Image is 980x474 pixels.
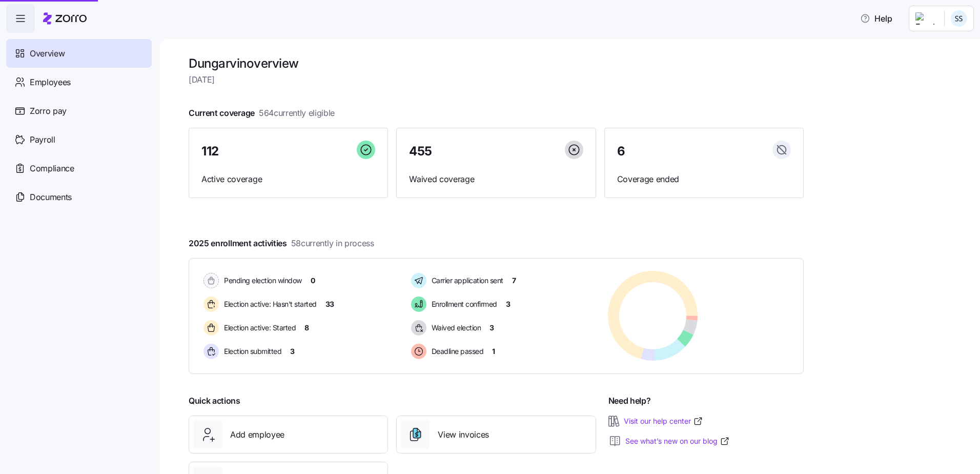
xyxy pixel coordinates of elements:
span: 0 [311,275,315,286]
a: Compliance [6,154,152,183]
a: Documents [6,183,152,211]
span: 455 [409,145,432,157]
a: Visit our help center [624,416,703,426]
span: 7 [512,275,516,286]
span: View invoices [438,428,489,441]
span: Waived coverage [409,173,583,186]
span: 112 [201,145,219,157]
span: 2025 enrollment activities [189,237,374,250]
span: [DATE] [189,73,804,86]
span: Help [860,12,892,25]
span: 6 [617,145,625,157]
span: Zorro pay [30,105,67,117]
a: See what’s new on our blog [625,436,730,446]
span: Current coverage [189,107,335,120]
span: Overview [30,47,65,60]
span: Waived election [428,323,481,333]
span: 3 [506,299,511,309]
span: Enrollment confirmed [428,299,497,309]
span: Documents [30,191,72,204]
span: Election active: Started [221,323,296,333]
span: Deadline passed [428,346,484,357]
img: Employer logo [915,12,936,25]
span: Coverage ended [617,173,791,186]
a: Employees [6,68,152,96]
button: Help [852,8,901,29]
span: Election active: Hasn't started [221,299,317,309]
span: Add employee [230,428,284,441]
span: Payroll [30,133,55,146]
span: 8 [304,323,309,333]
img: b3a65cbeab486ed89755b86cd886e362 [951,10,967,27]
span: 33 [325,299,334,309]
span: Compliance [30,162,74,175]
span: Need help? [608,394,651,407]
span: Employees [30,76,71,89]
span: Pending election window [221,275,302,286]
h1: Dungarvin overview [189,55,804,71]
span: Carrier application sent [428,275,503,286]
span: 3 [290,346,295,357]
span: 564 currently eligible [259,107,335,120]
span: Election submitted [221,346,281,357]
span: 58 currently in process [291,237,374,250]
a: Zorro pay [6,96,152,125]
span: Quick actions [189,394,240,407]
a: Payroll [6,125,152,154]
span: Active coverage [201,173,375,186]
span: 3 [489,323,494,333]
a: Overview [6,39,152,68]
span: 1 [492,346,495,357]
